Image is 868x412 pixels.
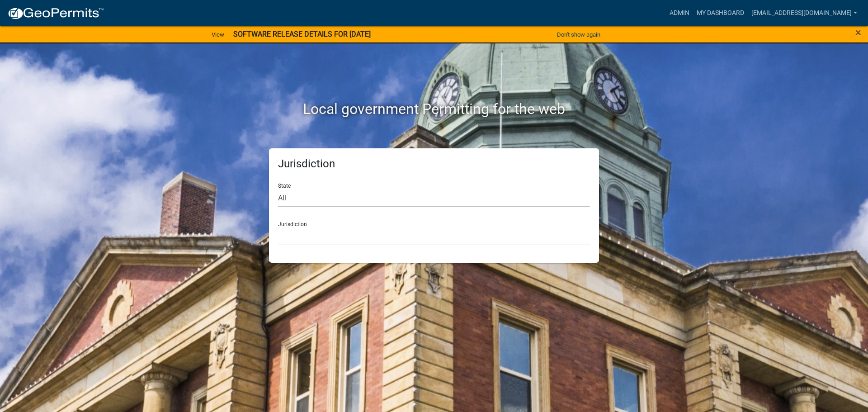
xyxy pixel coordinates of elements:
strong: SOFTWARE RELEASE DETAILS FOR [DATE] [233,30,371,38]
a: View [208,27,228,42]
a: Admin [666,5,693,22]
button: Don't show again [553,27,604,42]
a: [EMAIL_ADDRESS][DOMAIN_NAME] [748,5,861,22]
span: × [855,26,861,39]
h2: Local government Permitting for the web [183,100,685,118]
a: My Dashboard [693,5,748,22]
h5: Jurisdiction [278,157,590,170]
button: Close [855,27,861,38]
